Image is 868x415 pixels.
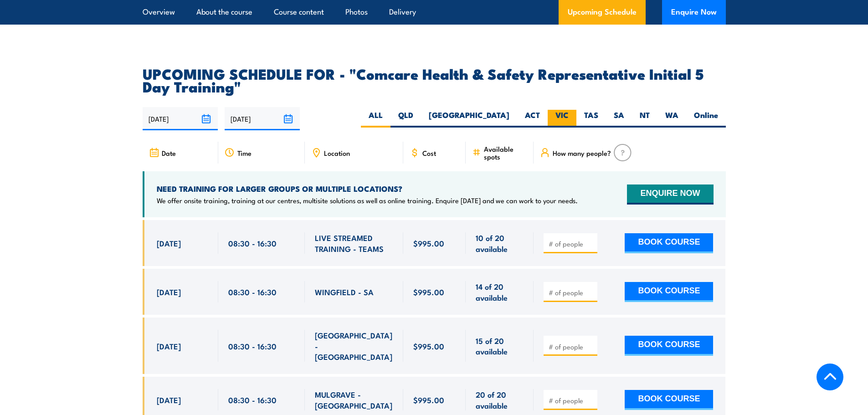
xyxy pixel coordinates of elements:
[476,335,524,357] span: 15 of 20 available
[549,239,594,248] input: # of people
[315,389,393,410] span: MULGRAVE - [GEOGRAPHIC_DATA]
[553,149,611,157] span: How many people?
[225,107,300,130] input: To date
[228,395,277,405] span: 08:30 - 16:30
[549,396,594,405] input: # of people
[315,232,393,254] span: LIVE STREAMED TRAINING - TEAMS
[413,287,444,297] span: $995.00
[315,287,374,297] span: WINGFIELD - SA
[324,149,350,157] span: Location
[228,287,277,297] span: 08:30 - 16:30
[237,149,252,157] span: Time
[625,233,713,253] button: BOOK COURSE
[548,110,576,128] label: VIC
[157,238,181,248] span: [DATE]
[476,389,524,410] span: 20 of 20 available
[143,67,726,92] h2: UPCOMING SCHEDULE FOR - "Comcare Health & Safety Representative Initial 5 Day Training"
[413,395,444,405] span: $995.00
[549,342,594,351] input: # of people
[632,110,657,128] label: NT
[606,110,632,128] label: SA
[476,232,524,254] span: 10 of 20 available
[657,110,686,128] label: WA
[576,110,606,128] label: TAS
[484,145,527,160] span: Available spots
[157,341,181,351] span: [DATE]
[162,149,176,157] span: Date
[315,330,393,362] span: [GEOGRAPHIC_DATA] - [GEOGRAPHIC_DATA]
[143,107,218,130] input: From date
[476,281,524,302] span: 14 of 20 available
[625,336,713,356] button: BOOK COURSE
[157,287,181,297] span: [DATE]
[413,238,444,248] span: $995.00
[421,110,517,128] label: [GEOGRAPHIC_DATA]
[157,395,181,405] span: [DATE]
[157,184,578,194] h4: NEED TRAINING FOR LARGER GROUPS OR MULTIPLE LOCATIONS?
[625,282,713,302] button: BOOK COURSE
[390,110,421,128] label: QLD
[627,184,713,205] button: ENQUIRE NOW
[422,149,436,157] span: Cost
[228,238,277,248] span: 08:30 - 16:30
[228,341,277,351] span: 08:30 - 16:30
[686,110,726,128] label: Online
[549,288,594,297] input: # of people
[517,110,548,128] label: ACT
[413,341,444,351] span: $995.00
[625,390,713,410] button: BOOK COURSE
[361,110,390,128] label: ALL
[157,196,578,205] p: We offer onsite training, training at our centres, multisite solutions as well as online training...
